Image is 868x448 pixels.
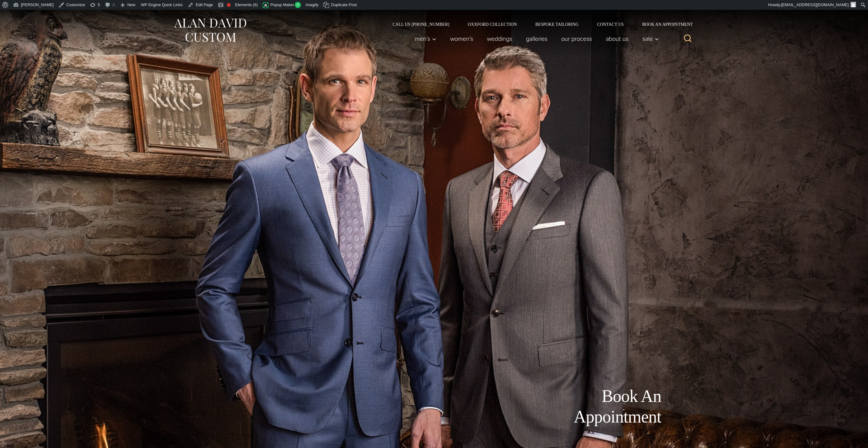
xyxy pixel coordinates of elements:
[642,36,659,42] span: Sale
[173,17,247,44] img: Alan David Custom
[415,36,436,42] span: Men’s
[633,22,695,26] a: Book an Appointment
[383,22,459,26] a: Call Us [PHONE_NUMBER]
[526,22,588,26] a: Bespoke Tailoring
[599,33,635,45] a: About Us
[523,386,661,427] h1: Book An Appointment
[383,22,695,26] nav: Secondary Navigation
[458,22,526,26] a: Oxxford Collection
[480,33,519,45] a: weddings
[408,33,662,45] nav: Primary Navigation
[519,33,554,45] a: Galleries
[295,2,301,8] span: 0
[227,3,231,7] div: Focus keyphrase not set
[443,33,480,45] a: Women’s
[680,31,695,46] button: View Search Form
[781,2,849,7] span: [EMAIL_ADDRESS][DOMAIN_NAME]
[554,33,599,45] a: Our Process
[588,22,633,26] a: Contact Us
